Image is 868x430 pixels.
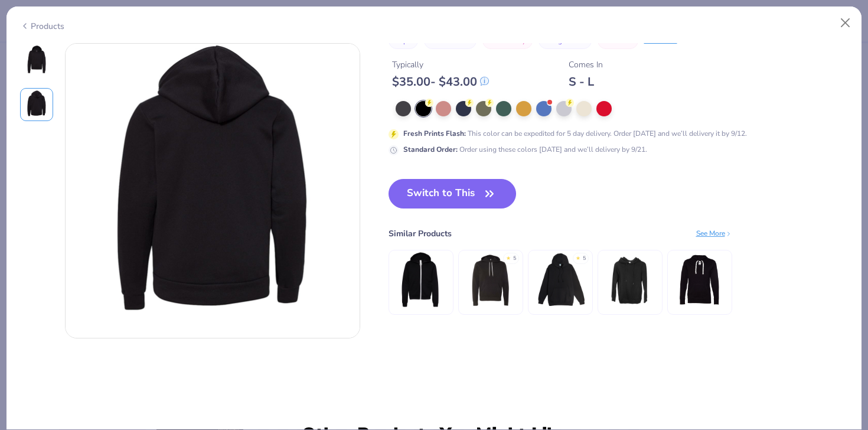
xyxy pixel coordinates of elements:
img: J America Adult Sport Lace Jersey Hood [671,252,727,308]
div: Products [20,20,64,32]
div: $ 35.00 - $ 43.00 [392,74,489,89]
div: Typically [392,58,489,71]
div: S - L [569,74,603,89]
img: Threadfast Apparel Unisex Ultimate Fleece Pullover Hooded Sweatshirt [602,252,658,308]
img: Back [66,44,360,338]
img: Bella + Canvas Unisex Hooded Pullover Sweatshirt [462,252,518,308]
div: 5 [583,255,586,263]
div: Comes In [569,58,603,71]
img: Lane Seven Heavyweight Hoodie [532,252,588,308]
img: Front [22,45,51,74]
div: ★ [576,255,580,259]
strong: Fresh Prints Flash : [403,129,466,138]
button: Switch to This [389,179,517,209]
div: ★ [506,255,511,259]
img: Bella + Canvas Youth Sponge Fleece Full-zip Hoodie [393,252,449,308]
div: Similar Products [389,227,452,240]
button: Close [834,12,857,34]
div: This color can be expedited for 5 day delivery. Order [DATE] and we’ll delivery it by 9/12. [403,128,747,139]
strong: Standard Order : [403,145,458,154]
div: Order using these colors [DATE] and we’ll delivery by 9/21. [403,144,647,155]
div: See More [696,228,732,239]
div: 5 [513,255,516,263]
img: Back [22,90,51,119]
